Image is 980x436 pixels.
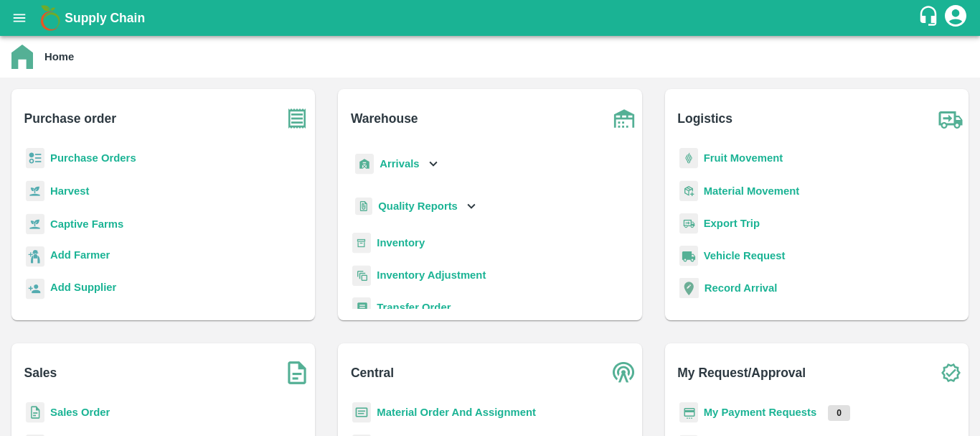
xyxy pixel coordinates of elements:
[352,192,479,221] div: Quality Reports
[351,108,418,129] b: Warehouse
[704,407,817,418] a: My Payment Requests
[679,278,699,298] img: recordArrival
[352,265,371,286] img: inventory
[24,363,57,383] b: Sales
[26,402,44,423] img: sales
[24,108,116,129] b: Purchase order
[704,185,800,197] a: Material Movement
[679,246,698,266] img: vehicle
[279,101,315,136] img: purchase
[677,363,806,383] b: My Request/Approval
[679,402,698,423] img: payment
[705,282,778,294] a: Record Arrival
[679,213,698,234] img: delivery
[352,297,371,318] img: whTransfer
[36,4,65,32] img: logo
[351,363,394,383] b: Central
[50,407,110,418] a: Sales Order
[704,152,783,164] a: Fruit Movement
[50,152,136,164] a: Purchase Orders
[26,213,44,235] img: harvest
[11,45,33,69] img: home
[606,355,642,391] img: central
[606,101,642,136] img: warehouse
[26,246,44,267] img: farmer
[50,185,89,197] a: Harvest
[679,180,698,202] img: material
[377,302,451,313] a: Transfer Order
[279,355,315,391] img: soSales
[50,218,123,230] a: Captive Farms
[44,51,74,62] b: Home
[377,269,486,281] a: Inventory Adjustment
[355,154,374,175] img: whArrival
[679,148,698,169] img: fruit
[50,279,116,299] a: Add Supplier
[3,1,36,34] button: open drawer
[704,218,760,229] a: Export Trip
[933,101,969,136] img: truck
[918,5,943,31] div: customer-support
[828,405,850,421] p: 0
[65,8,918,28] a: Supply Chain
[704,250,786,261] a: Vehicle Request
[50,249,110,261] b: Add Farmer
[943,3,969,33] div: account of current user
[50,247,110,266] a: Add Farmer
[352,233,371,254] img: whInventory
[50,282,116,293] b: Add Supplier
[933,355,969,391] img: check
[677,108,732,129] b: Logistics
[377,407,536,418] a: Material Order And Assignment
[65,11,145,25] b: Supply Chain
[380,158,419,170] b: Arrivals
[377,237,425,249] a: Inventory
[352,402,371,423] img: centralMaterial
[378,200,458,212] b: Quality Reports
[26,148,44,169] img: reciept
[26,180,44,202] img: harvest
[352,148,441,180] div: Arrivals
[26,279,44,300] img: supplier
[355,198,372,215] img: qualityReport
